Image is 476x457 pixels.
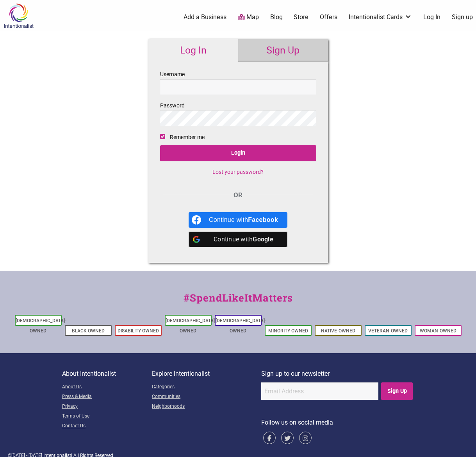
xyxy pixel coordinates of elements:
input: Username [160,79,316,95]
a: Intentionalist Cards [349,13,412,21]
div: OR [160,190,316,200]
input: Sign Up [381,382,413,400]
a: Continue with <b>Google</b> [189,232,287,247]
a: [DEMOGRAPHIC_DATA]-Owned [16,318,66,334]
a: Continue with <b>Facebook</b> [189,212,287,228]
label: Password [160,101,316,126]
a: Store [294,13,308,21]
a: Lost your password? [212,169,264,175]
a: Veteran-Owned [368,328,408,334]
a: Woman-Owned [420,328,456,334]
div: Continue with [209,232,278,247]
a: Native-Owned [321,328,355,334]
b: Facebook [248,216,278,223]
a: Minority-Owned [268,328,308,334]
a: Log In [148,39,238,62]
p: Sign up to our newsletter [261,369,414,379]
p: Follow us on social media [261,418,414,428]
a: Offers [320,13,337,21]
a: Blog [270,13,283,21]
p: About Intentionalist [62,369,152,379]
a: Neighborhoods [152,402,261,412]
a: Log In [423,13,440,21]
a: Map [238,13,259,22]
p: Explore Intentionalist [152,369,261,379]
b: Google [253,236,273,243]
a: [DEMOGRAPHIC_DATA]-Owned [216,318,266,334]
a: Privacy [62,402,152,412]
a: Add a Business [184,13,226,21]
a: Sign up [452,13,473,21]
input: Email Address [261,382,378,400]
a: Sign Up [238,39,328,62]
div: Continue with [209,212,278,228]
a: [DEMOGRAPHIC_DATA]-Owned [166,318,216,334]
a: Terms of Use [62,412,152,421]
a: Contact Us [62,421,152,431]
a: Press & Media [62,392,152,402]
a: Disability-Owned [118,328,159,334]
a: Black-Owned [72,328,105,334]
a: Communities [152,392,261,402]
input: Login [160,145,316,161]
a: Categories [152,382,261,392]
input: Password [160,111,316,126]
label: Username [160,70,316,95]
a: About Us [62,382,152,392]
label: Remember me [170,132,205,142]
